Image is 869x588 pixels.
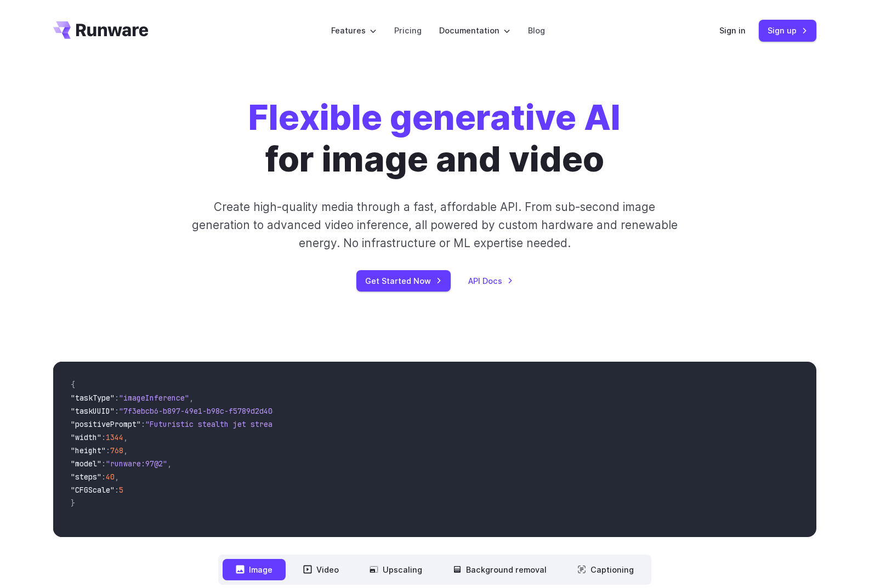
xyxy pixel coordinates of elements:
[115,406,119,416] span: :
[71,393,115,403] span: "taskType"
[528,24,545,37] a: Blog
[106,472,115,482] span: 40
[115,393,119,403] span: :
[71,498,75,508] span: }
[101,459,106,469] span: :
[123,432,128,442] span: ,
[223,559,286,580] button: Image
[356,270,451,292] a: Get Started Now
[123,446,128,455] span: ,
[71,380,75,390] span: {
[106,446,110,455] span: :
[440,559,560,580] button: Background removal
[71,472,101,482] span: "steps"
[290,559,352,580] button: Video
[71,432,101,442] span: "width"
[106,432,123,442] span: 1344
[439,24,510,37] label: Documentation
[331,24,377,37] label: Features
[119,393,189,403] span: "imageInference"
[115,472,119,482] span: ,
[167,459,172,469] span: ,
[106,459,167,469] span: "runware:97@2"
[719,24,746,37] a: Sign in
[564,559,647,580] button: Captioning
[71,459,101,469] span: "model"
[759,20,816,41] a: Sign up
[141,419,145,429] span: :
[190,198,679,253] p: Create high-quality media through a fast, affordable API. From sub-second image generation to adv...
[71,446,106,455] span: "height"
[71,419,141,429] span: "positivePrompt"
[101,432,106,442] span: :
[115,485,119,495] span: :
[394,24,422,37] a: Pricing
[248,96,621,138] strong: Flexible generative AI
[101,472,106,482] span: :
[468,275,513,287] a: API Docs
[110,446,123,455] span: 768
[356,559,435,580] button: Upscaling
[189,393,194,403] span: ,
[248,96,621,180] h1: for image and video
[71,406,115,416] span: "taskUUID"
[53,21,149,39] a: Go to /
[145,419,544,429] span: "Futuristic stealth jet streaking through a neon-lit cityscape with glowing purple exhaust"
[119,485,123,495] span: 5
[71,485,115,495] span: "CFGScale"
[119,406,286,416] span: "7f3ebcb6-b897-49e1-b98c-f5789d2d40d7"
